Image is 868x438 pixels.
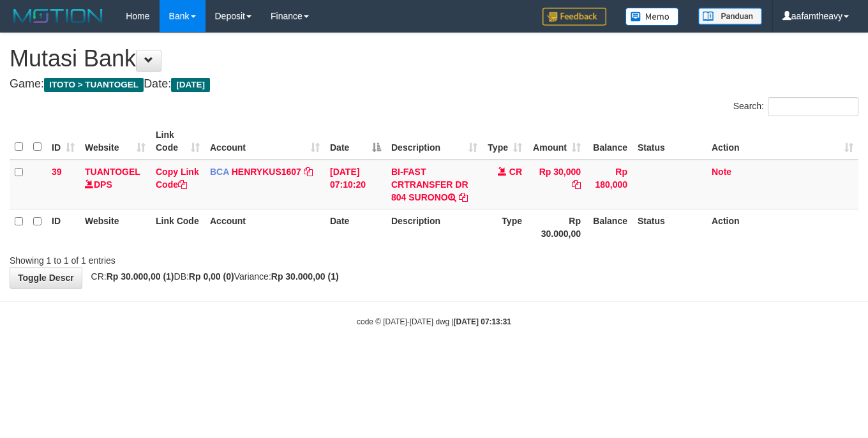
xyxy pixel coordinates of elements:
[325,160,386,209] td: [DATE] 07:10:20
[625,8,679,26] img: Button%20Memo.svg
[85,271,339,282] span: CR: DB: Variance:
[632,209,707,245] th: Status
[459,192,468,202] a: Copy BI-FAST CRTRANSFER DR 804 SURONO to clipboard
[386,160,483,209] td: BI-FAST CRTRANSFER DR 804 SURONO
[10,46,858,72] h1: Mutasi Bank
[10,78,858,91] h4: Game: Date:
[205,123,325,160] th: Account: activate to sort column ascending
[47,209,80,245] th: ID
[205,209,325,245] th: Account
[542,8,606,26] img: Feedback.jpg
[304,167,313,177] a: Copy HENRYKUS1607 to clipboard
[712,167,731,177] a: Note
[698,8,762,25] img: panduan.png
[52,167,62,177] span: 39
[527,123,586,160] th: Amount: activate to sort column ascending
[733,97,858,116] label: Search:
[325,123,386,160] th: Date: activate to sort column descending
[586,123,632,160] th: Balance
[483,123,527,160] th: Type: activate to sort column ascending
[107,271,174,282] strong: Rp 30.000,00 (1)
[156,167,199,190] a: Copy Link Code
[509,167,522,177] span: CR
[527,160,586,209] td: Rp 30,000
[47,123,80,160] th: ID: activate to sort column ascending
[10,249,352,267] div: Showing 1 to 1 of 1 entries
[572,179,581,190] a: Copy Rp 30,000 to clipboard
[707,209,858,245] th: Action
[151,209,205,245] th: Link Code
[454,317,511,326] strong: [DATE] 07:13:31
[44,78,144,92] span: ITOTO > TUANTOGEL
[632,123,707,160] th: Status
[271,271,339,282] strong: Rp 30.000,00 (1)
[80,123,151,160] th: Website: activate to sort column ascending
[189,271,234,282] strong: Rp 0,00 (0)
[80,160,151,209] td: DPS
[586,160,632,209] td: Rp 180,000
[707,123,858,160] th: Action: activate to sort column ascending
[80,209,151,245] th: Website
[151,123,205,160] th: Link Code: activate to sort column ascending
[527,209,586,245] th: Rp 30.000,00
[768,97,858,116] input: Search:
[483,209,527,245] th: Type
[85,167,140,177] a: TUANTOGEL
[171,78,210,92] span: [DATE]
[586,209,632,245] th: Balance
[210,167,229,177] span: BCA
[10,6,107,26] img: MOTION_logo.png
[325,209,386,245] th: Date
[357,317,511,326] small: code © [DATE]-[DATE] dwg |
[386,123,483,160] th: Description: activate to sort column ascending
[232,167,301,177] a: HENRYKUS1607
[10,267,82,289] a: Toggle Descr
[386,209,483,245] th: Description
